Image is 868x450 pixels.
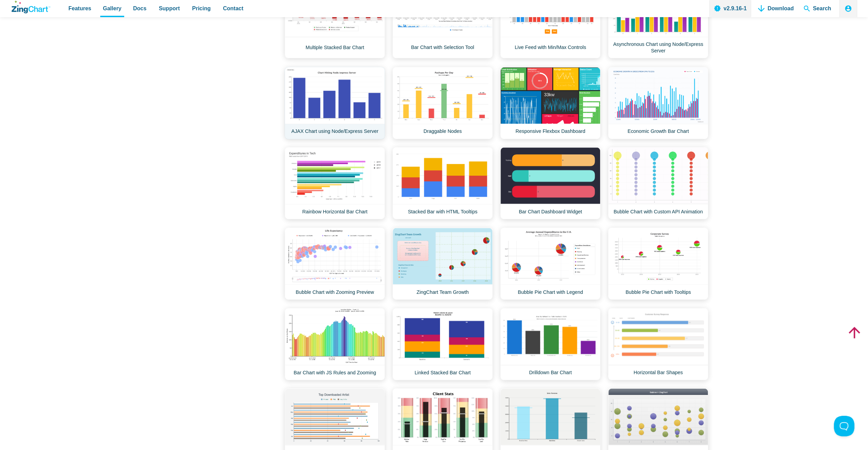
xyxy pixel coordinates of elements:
span: Pricing [192,4,210,13]
span: Support [159,4,180,13]
a: Responsive Flexbox Dashboard [500,67,600,139]
a: Bar Chart Dashboard Widget [500,147,600,219]
a: Linked Stacked Bar Chart [392,308,493,380]
a: Horizontal Bar Shapes [608,308,708,380]
span: Features [68,4,91,13]
a: ZingChart Logo. Click to return to the homepage [12,1,50,13]
a: Rainbow Horizontal Bar Chart [285,147,385,219]
a: Draggable Nodes [392,67,493,139]
a: AJAX Chart using Node/Express Server [285,67,385,139]
a: Bubble Pie Chart with Legend [500,227,600,300]
a: Economic Growth Bar Chart [608,67,708,139]
iframe: Toggle Customer Support [834,416,854,436]
a: Bubble Chart with Custom API Animation [608,147,708,219]
a: Bubble Pie Chart with Tooltips [608,227,708,300]
span: Docs [133,4,146,13]
a: Bar Chart with JS Rules and Zooming [285,308,385,380]
a: Bubble Chart with Zooming Preview [285,227,385,300]
a: ZingChart Team Growth [392,227,493,300]
span: Gallery [103,4,121,13]
a: Stacked Bar with HTML Tooltips [392,147,493,219]
a: Drilldown Bar Chart [500,308,600,380]
span: Contact [223,4,244,13]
